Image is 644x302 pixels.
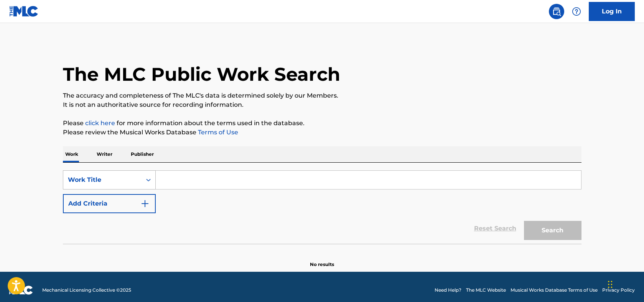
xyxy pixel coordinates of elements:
[63,63,340,86] h1: The MLC Public Work Search
[63,91,581,100] p: The accuracy and completeness of The MLC's data is determined solely by our Members.
[552,7,561,16] img: search
[310,252,334,268] p: No results
[606,265,644,302] iframe: Chat Widget
[602,287,635,294] a: Privacy Policy
[128,146,156,162] p: Publisher
[63,194,156,213] button: Add Criteria
[63,119,581,128] p: Please for more information about the terms used in the database.
[589,2,635,21] a: Log In
[466,287,506,294] a: The MLC Website
[608,273,613,296] div: Drag
[63,128,581,137] p: Please review the Musical Works Database
[63,146,81,162] p: Work
[140,199,150,208] img: 9d2ae6d4665cec9f34b9.svg
[511,287,598,294] a: Musical Works Database Terms of Use
[196,129,238,136] a: Terms of Use
[63,100,581,109] p: It is not an authoritative source for recording information.
[572,7,581,16] img: help
[42,287,131,294] span: Mechanical Licensing Collective © 2025
[549,4,564,19] a: Public Search
[569,4,584,19] div: Help
[63,170,581,244] form: Search Form
[94,146,115,162] p: Writer
[85,119,115,127] a: click here
[9,6,39,17] img: MLC Logo
[68,175,137,184] div: Work Title
[435,287,461,294] a: Need Help?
